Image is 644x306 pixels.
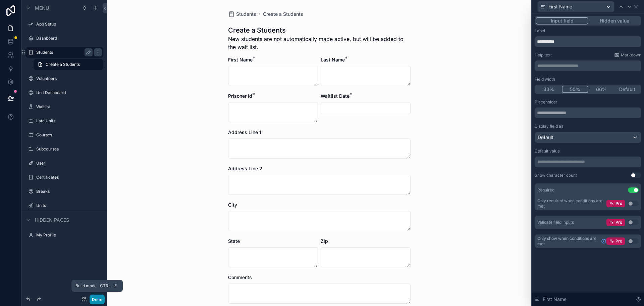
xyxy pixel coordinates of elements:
[228,35,411,51] span: New students are not automatically made active, but will be added to the wait list.
[535,173,577,178] div: Show character count
[588,17,640,25] button: Hidden value
[537,236,598,247] span: Only show when conditions are met
[321,57,345,62] span: Last Name
[35,5,49,11] span: Menu
[614,86,641,93] button: Default
[536,17,588,25] button: Input field
[535,99,557,105] label: Placeholder
[537,220,574,225] div: Validate field inputs
[588,86,614,93] button: 66%
[36,36,102,41] label: Dashboard
[535,132,641,143] button: Default
[36,146,102,152] label: Subcourses
[615,220,622,225] span: Pro
[543,296,567,303] span: First Name
[321,238,328,244] span: Zip
[36,161,102,166] label: User
[99,282,111,289] span: Ctrl
[535,52,552,58] label: Help text
[34,59,103,70] a: Create a Students
[36,203,102,208] label: Units
[548,3,572,10] span: First Name
[535,148,560,154] label: Default value
[228,274,252,280] span: Comments
[321,93,350,99] span: Waitlist Date
[538,134,553,141] span: Default
[36,50,90,55] label: Students
[228,202,237,208] span: City
[615,238,622,244] span: Pro
[537,1,614,12] button: First Name
[614,52,641,58] a: Markdown
[236,11,256,17] span: Students
[621,52,641,58] span: Markdown
[36,189,102,194] label: Breaks
[537,198,606,209] div: Only required when conditions are met
[228,57,253,62] span: First Name
[535,77,555,82] label: Field width
[536,86,562,93] button: 33%
[35,217,69,223] span: Hidden pages
[36,118,102,124] label: Late Units
[228,11,256,17] a: Students
[113,283,118,289] span: E
[562,86,589,93] button: 50%
[228,166,262,171] span: Address Line 2
[535,124,563,129] label: Display field as
[228,26,411,35] h1: Create a Students
[228,93,252,99] span: Prisoner Id
[75,283,97,289] span: Build mode
[46,62,80,67] span: Create a Students
[36,21,102,27] label: App Setup
[535,60,641,71] div: scrollable content
[36,132,102,138] label: Courses
[36,90,102,95] label: Unit Dashboard
[36,76,102,81] label: Volunteers
[90,295,105,304] button: Done
[263,11,303,17] a: Create a Students
[228,238,240,244] span: State
[615,201,622,206] span: Pro
[228,129,261,135] span: Address Line 1
[36,104,102,110] label: Waitlist
[537,187,554,193] div: Required
[535,28,545,34] label: Label
[36,232,102,238] label: My Profile
[36,175,102,180] label: Certificates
